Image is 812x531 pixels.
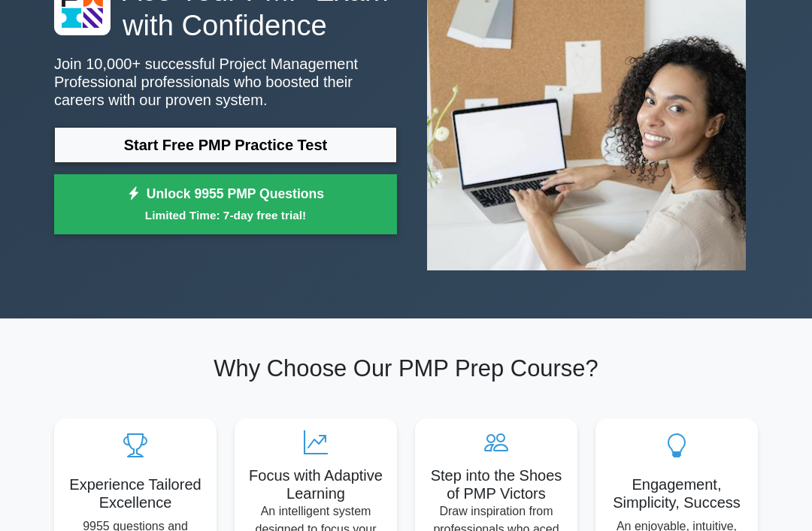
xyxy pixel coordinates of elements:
p: Join 10,000+ successful Project Management Professional professionals who boosted their careers w... [54,55,397,109]
a: Unlock 9955 PMP QuestionsLimited Time: 7-day free trial! [54,174,397,234]
h5: Focus with Adaptive Learning [247,466,385,502]
h5: Experience Tailored Excellence [66,475,205,511]
h2: Why Choose Our PMP Prep Course? [54,355,758,382]
a: Start Free PMP Practice Test [54,127,397,163]
small: Limited Time: 7-day free trial! [73,207,378,224]
h5: Engagement, Simplicity, Success [607,475,746,511]
h5: Step into the Shoes of PMP Victors [427,466,565,502]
